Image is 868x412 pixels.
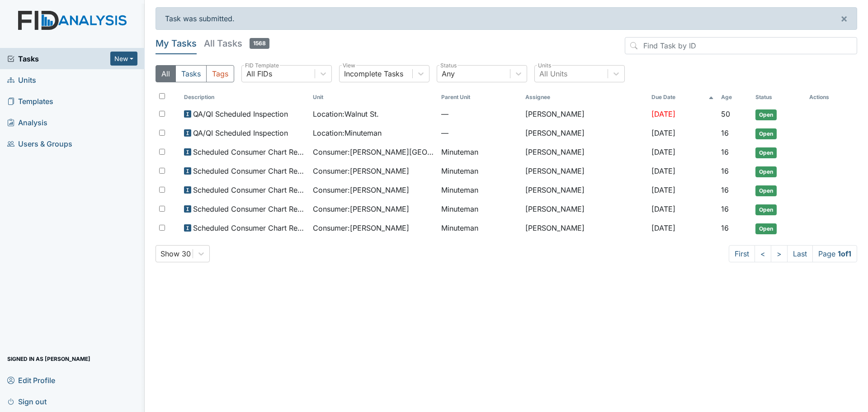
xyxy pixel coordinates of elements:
td: [PERSON_NAME] [522,124,648,143]
th: Actions [806,90,851,105]
span: [DATE] [651,204,675,213]
button: All [156,65,176,82]
span: Consumer : [PERSON_NAME] [313,223,409,233]
span: QA/QI Scheduled Inspection [193,109,288,119]
span: Open [755,185,777,196]
span: 50 [721,109,730,118]
span: Open [755,147,777,158]
span: Scheduled Consumer Chart Review [193,166,306,176]
span: Edit Profile [7,373,55,387]
span: Users & Groups [7,137,72,151]
span: Location : Minuteman [313,128,382,138]
h5: My Tasks [156,37,197,50]
span: 16 [721,185,729,194]
th: Toggle SortBy [717,90,752,105]
span: Minuteman [441,147,478,157]
button: × [831,8,857,29]
span: Consumer : [PERSON_NAME] [313,166,409,176]
div: Incomplete Tasks [344,68,403,79]
a: Tasks [7,53,110,64]
input: Find Task by ID [625,37,857,54]
th: Toggle SortBy [180,90,309,105]
h5: All Tasks [204,37,269,50]
th: Toggle SortBy [752,90,806,105]
th: Assignee [522,90,648,105]
td: [PERSON_NAME] [522,143,648,162]
span: [DATE] [651,185,675,194]
span: [DATE] [651,128,675,137]
span: Units [7,73,36,87]
span: Templates [7,94,53,108]
span: 16 [721,166,729,175]
span: Open [755,204,777,215]
span: 16 [721,128,729,137]
span: Open [755,109,777,120]
a: < [755,245,771,262]
a: > [771,245,788,262]
span: 16 [721,204,729,213]
span: Open [755,223,777,234]
span: Consumer : [PERSON_NAME][GEOGRAPHIC_DATA] [313,147,434,157]
td: [PERSON_NAME] [522,105,648,124]
strong: 1 of 1 [838,249,851,258]
span: [DATE] [651,166,675,175]
th: Toggle SortBy [309,90,438,105]
button: Tags [206,65,234,82]
span: Minuteman [441,223,478,233]
div: All FIDs [246,68,272,79]
span: Page [812,245,857,262]
span: — [441,128,518,138]
td: [PERSON_NAME] [522,181,648,200]
span: Location : Walnut St. [313,109,379,119]
div: All Units [539,68,567,79]
span: — [441,109,518,119]
div: Type filter [156,65,234,82]
div: Any [442,68,455,79]
div: Task was submitted. [156,7,857,30]
span: Minuteman [441,204,478,214]
span: QA/QI Scheduled Inspection [193,128,288,138]
span: × [840,12,848,25]
td: [PERSON_NAME] [522,200,648,219]
td: [PERSON_NAME] [522,219,648,238]
span: Scheduled Consumer Chart Review [193,185,306,195]
span: 16 [721,147,729,156]
span: Analysis [7,115,47,129]
span: [DATE] [651,147,675,156]
span: Consumer : [PERSON_NAME] [313,185,409,195]
a: Last [787,245,813,262]
span: Scheduled Consumer Chart Review [193,223,306,233]
a: First [729,245,755,262]
button: New [110,52,137,66]
th: Toggle SortBy [438,90,522,105]
span: [DATE] [651,223,675,232]
span: Minuteman [441,166,478,176]
span: Scheduled Consumer Chart Review [193,147,306,157]
span: 16 [721,223,729,232]
nav: task-pagination [729,245,857,262]
div: Show 30 [160,248,191,259]
input: Toggle All Rows Selected [159,93,165,99]
span: Scheduled Consumer Chart Review [193,204,306,214]
span: Consumer : [PERSON_NAME] [313,204,409,214]
span: Open [755,166,777,177]
span: [DATE] [651,109,675,118]
span: Minuteman [441,185,478,195]
button: Tasks [175,65,207,82]
span: Open [755,128,777,139]
td: [PERSON_NAME] [522,162,648,181]
span: Sign out [7,394,47,408]
span: Signed in as [PERSON_NAME] [7,352,90,366]
span: 1568 [250,38,269,49]
th: Toggle SortBy [648,90,717,105]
